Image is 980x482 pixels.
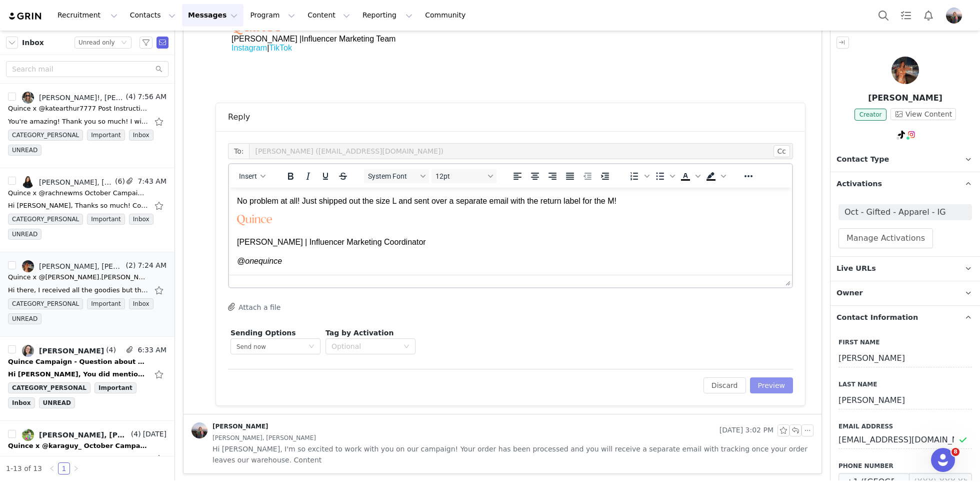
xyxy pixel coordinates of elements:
[212,422,268,430] div: [PERSON_NAME]
[87,214,125,225] span: Important
[317,169,334,183] button: Underline
[24,91,582,107] blockquote: On [DATE] 5:02 PM, [PERSON_NAME] <[PERSON_NAME][EMAIL_ADDRESS][DOMAIN_NAME]> wrote:
[544,169,561,183] button: Align right
[113,176,125,187] span: (6)
[235,169,269,183] button: Insert
[4,52,602,60] div: Thank you so much!
[596,169,613,183] button: Increase indent
[6,462,42,474] li: 1-13 of 13
[561,169,578,183] button: Justify
[890,108,956,120] button: View Content
[58,463,69,474] a: 1
[8,201,148,211] div: Hi Kensley, Thanks so much! Confirming I submitted and attaching the screenshot. Please let me kn...
[8,285,148,295] div: Hi there, I received all the goodies but the men's jacket doesn't fit my husband. Is it possible ...
[24,290,98,299] strong: Promo Code & Link
[8,397,35,408] span: Inbox
[121,238,393,247] span: for general brand info, best practices, and inspo before shooting your content
[44,186,376,194] span: Reel and Static Feed content and captions must be submitted for approval in the GRIN portal to po...
[44,315,438,324] em: New customers will receive 10% off their first purchase with your code, please mention this withi...
[44,315,578,333] strong: We will ask you to edit the caption of your post if your promo code is not mentioned.
[8,272,148,282] div: Quince x @cindy.cymerman Post Instructions!
[838,380,972,389] label: Last Name
[129,298,153,309] span: Inbox
[8,369,148,379] div: Hi Kensley, You did mention that -- small world! I grew up about an hour east in Hickory, but my ...
[191,422,207,438] img: 95cbd3d1-fbcc-49f3-bd8f-74b2689ed902.jpg
[836,179,882,190] span: Activations
[22,176,34,188] img: c3bf9811-385a-4be0-b63e-c4e1c6592b10.jpg
[24,431,188,439] span: [PERSON_NAME] |
[895,4,917,27] a: Tasks
[4,36,602,44] div: I am ready to make the video as soon as I can exchange it for the video. So sorry for the inconve...
[22,38,44,48] span: Inbox
[8,117,148,127] div: You're amazing! Thank you so much! I will ship the small back today latest by tomorrow. Thank you...
[155,66,162,73] i: icon: search
[182,4,243,27] button: Messages
[526,169,543,183] button: Align center
[8,229,41,240] span: UNREAD
[6,61,168,77] input: Search mail
[8,357,148,367] div: Quince Campaign - Question about your order!
[159,358,244,367] a: [URL][DOMAIN_NAME]
[39,94,124,102] div: [PERSON_NAME]!, [PERSON_NAME]
[64,265,568,283] span: Please also include a screenshot of the song you're using in the content (if applicable) so we ca...
[332,186,346,194] em: prior
[44,306,578,333] span: Your promo code is: INFG-25CINDYCYMERMAN10
[781,275,792,287] div: Press the Up and Down arrow keys to resize the editor.
[838,461,972,470] label: Phone Number
[8,12,43,21] img: grin logo
[22,92,124,104] a: [PERSON_NAME]!, [PERSON_NAME]
[8,145,41,156] span: UNREAD
[24,170,112,179] span: Content Requirements:
[830,92,980,104] p: [PERSON_NAME]
[22,345,34,357] img: b6d8974c-e0f3-44ba-9002-aa4392a59460.jpg
[334,169,351,183] button: Strikethrough
[907,131,915,139] img: instagram.svg
[84,333,169,342] a: [URL][DOMAIN_NAME]
[64,220,251,229] span: Copyright free music on Instagram can be found
[138,229,177,238] strong: immediate
[301,4,356,27] button: Content
[236,343,266,350] span: Send now
[838,228,933,248] button: Manage Activations
[212,443,813,465] span: Hi [PERSON_NAME], I'm so excited to work with you on our campaign! Your order has been processed ...
[229,188,792,275] iframe: Rich Text Area
[102,238,119,247] a: here
[39,178,113,186] div: [PERSON_NAME], [PERSON_NAME]
[4,68,602,76] div: [PERSON_NAME]
[435,172,484,180] span: 12pt
[44,238,396,247] span: Review our brief
[244,4,301,27] button: Program
[854,109,887,121] span: Creator
[419,4,476,27] a: Community
[8,454,148,464] div: Yes, I'm still interested and excited to work with you. Thanks for reaching out, Kensley! I'll ta...
[104,345,116,355] span: (4)
[917,4,939,27] button: Notifications
[191,422,268,438] a: [PERSON_NAME]
[275,202,289,211] strong: and
[951,448,959,456] span: 8
[836,288,863,299] span: Owner
[94,431,188,439] span: Influencer Marketing Team
[70,462,82,474] li: Next Page
[228,143,249,159] span: To:
[299,169,316,183] button: Italic
[129,130,153,141] span: Inbox
[44,342,233,351] em: You can use this in your Story content and Link In Bio
[8,313,41,324] span: UNREAD
[22,429,129,441] a: [PERSON_NAME], [PERSON_NAME]
[4,4,602,12] div: Hi there,
[230,329,296,337] span: Sending Options
[24,406,69,415] span: Best wishes,
[509,169,526,183] button: Align left
[838,431,972,449] input: Email Address
[838,422,972,431] label: Email Address
[87,130,125,141] span: Important
[8,298,83,309] span: CATEGORY_PERSONAL
[87,298,125,309] span: Important
[22,176,113,188] a: [PERSON_NAME], [PERSON_NAME]
[368,172,417,180] span: System Font
[750,377,793,393] button: Preview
